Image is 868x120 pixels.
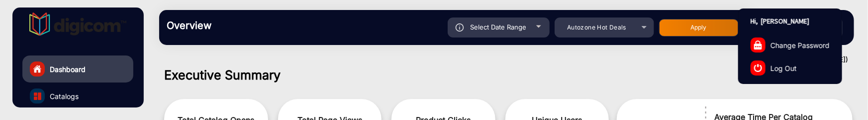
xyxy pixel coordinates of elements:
[29,12,127,35] img: vmg-logo
[659,19,739,36] button: Apply
[771,39,830,50] span: Change Password
[149,55,848,65] div: ([DATE] - [DATE])
[754,40,762,49] img: change-password
[34,92,41,100] img: catalog
[164,67,853,82] h1: Executive Summary
[22,55,133,82] a: Dashboard
[754,64,762,72] img: log-out
[456,23,464,31] img: icon
[771,62,797,73] span: Log Out
[33,64,42,73] img: home
[50,64,86,74] span: Dashboard
[471,23,527,31] span: Select Date Range
[50,91,79,101] span: Catalogs
[22,82,133,109] a: Catalogs
[567,23,626,31] span: Autozone Hot Deals
[167,19,306,31] h3: Overview
[739,13,842,29] p: Hi, [PERSON_NAME]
